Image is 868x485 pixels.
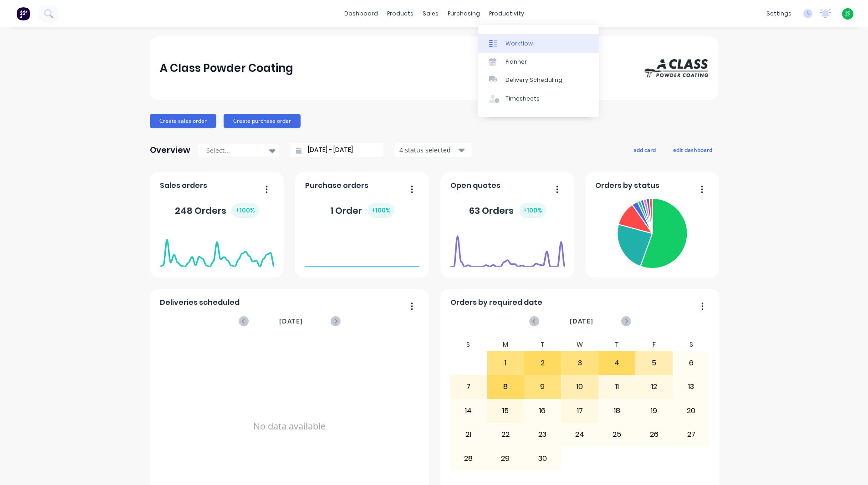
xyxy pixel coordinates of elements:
[519,203,546,218] div: + 100 %
[525,399,561,422] div: 16
[636,352,672,374] div: 5
[562,423,598,446] div: 24
[478,71,599,89] a: Delivery Scheduling
[599,375,635,398] div: 11
[175,203,259,218] div: 248 Orders
[150,114,216,128] button: Create sales order
[636,423,672,446] div: 26
[450,338,487,351] div: S
[443,7,485,20] div: purchasing
[644,59,708,77] img: A Class Powder Coating
[160,297,240,308] span: Deliveries scheduled
[160,180,207,191] span: Sales orders
[224,114,301,128] button: Create purchase order
[845,10,850,18] span: JS
[525,352,561,374] div: 2
[232,203,259,218] div: + 100 %
[487,447,524,470] div: 29
[673,352,710,374] div: 6
[150,141,190,159] div: Overview
[599,399,635,422] div: 18
[636,399,672,422] div: 19
[16,7,30,20] img: Factory
[635,338,673,351] div: F
[383,7,418,20] div: products
[469,203,546,218] div: 63 Orders
[487,375,524,398] div: 8
[450,180,500,191] span: Open quotes
[525,375,561,398] div: 9
[628,144,662,156] button: add card
[487,423,524,446] div: 22
[450,447,487,470] div: 28
[505,40,533,48] div: Workflow
[673,375,710,398] div: 13
[485,7,529,20] div: productivity
[562,399,598,422] div: 17
[478,90,599,108] a: Timesheets
[487,399,524,422] div: 15
[673,423,710,446] div: 27
[673,399,710,422] div: 20
[340,7,383,20] a: dashboard
[599,352,635,374] div: 4
[570,316,593,326] span: [DATE]
[505,58,527,66] div: Planner
[673,338,710,351] div: S
[524,338,562,351] div: T
[487,338,524,351] div: M
[160,59,293,77] div: A Class Powder Coating
[636,375,672,398] div: 12
[667,144,718,156] button: edit dashboard
[561,338,598,351] div: W
[450,375,487,398] div: 7
[505,76,562,84] div: Delivery Scheduling
[450,399,487,422] div: 14
[394,143,472,157] button: 4 status selected
[562,352,598,374] div: 3
[279,316,303,326] span: [DATE]
[762,7,796,20] div: settings
[487,352,524,374] div: 1
[505,95,540,103] div: Timesheets
[525,423,561,446] div: 23
[330,203,394,218] div: 1 Order
[478,53,599,71] a: Planner
[450,423,487,446] div: 21
[598,338,636,351] div: T
[418,7,443,20] div: sales
[399,145,457,155] div: 4 status selected
[368,203,394,218] div: + 100 %
[599,423,635,446] div: 25
[305,180,368,191] span: Purchase orders
[478,34,599,52] a: Workflow
[562,375,598,398] div: 10
[525,447,561,470] div: 30
[595,180,659,191] span: Orders by status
